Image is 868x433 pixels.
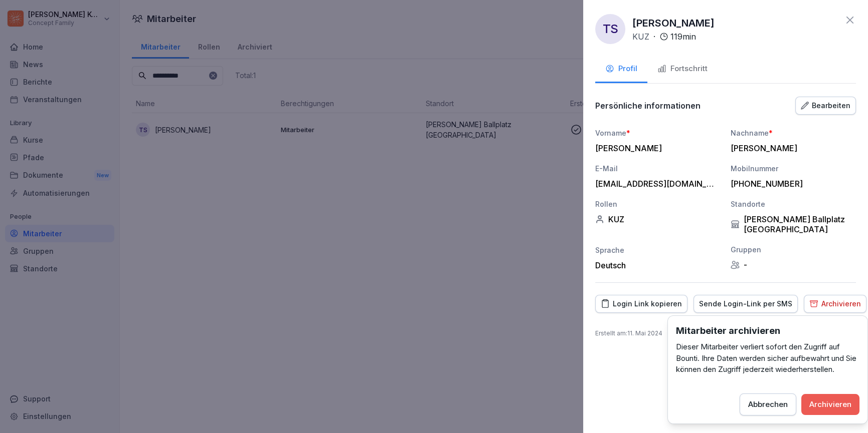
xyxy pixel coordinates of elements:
div: [PHONE_NUMBER] [731,179,851,189]
button: Fortschritt [647,56,718,83]
div: Archivieren [809,399,851,410]
div: · [632,31,696,43]
div: Login Link kopieren [601,298,682,309]
button: Login Link kopieren [595,295,687,313]
p: 119 min [670,31,696,43]
p: Erstellt am : 11. Mai 2024 [595,329,856,338]
p: KUZ [632,31,649,43]
div: Sende Login-Link per SMS [699,298,792,309]
div: Fortschritt [657,63,708,75]
h3: Mitarbeiter archivieren [676,324,859,337]
div: E-Mail [595,163,721,174]
div: KUZ [595,214,721,224]
button: Abbrechen [740,393,796,415]
div: Nachname [731,128,856,138]
button: Bearbeiten [795,97,856,115]
button: Profil [595,56,647,83]
div: Profil [605,63,637,75]
p: [PERSON_NAME] [632,16,715,31]
div: Standorte [731,199,856,209]
div: TS [595,14,625,44]
div: Vorname [595,128,721,138]
div: Rollen [595,199,721,209]
button: Archivieren [801,394,859,415]
div: Sprache [595,245,721,255]
div: [PERSON_NAME] [595,143,716,153]
div: Archivieren [809,298,861,309]
div: Mobilnummer [731,163,856,174]
div: [EMAIL_ADDRESS][DOMAIN_NAME] [595,179,716,189]
div: [PERSON_NAME] [731,143,851,153]
div: Gruppen [731,244,856,255]
p: Dieser Mitarbeiter verliert sofort den Zugriff auf Bounti. Ihre Daten werden sicher aufbewahrt un... [676,341,859,375]
p: Persönliche informationen [595,101,701,111]
div: - [731,260,856,270]
div: Bearbeiten [801,100,850,111]
button: Sende Login-Link per SMS [693,295,798,313]
button: Archivieren [804,295,866,313]
div: Deutsch [595,260,721,270]
div: Abbrechen [748,399,788,410]
div: [PERSON_NAME] Ballplatz [GEOGRAPHIC_DATA] [731,214,856,234]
